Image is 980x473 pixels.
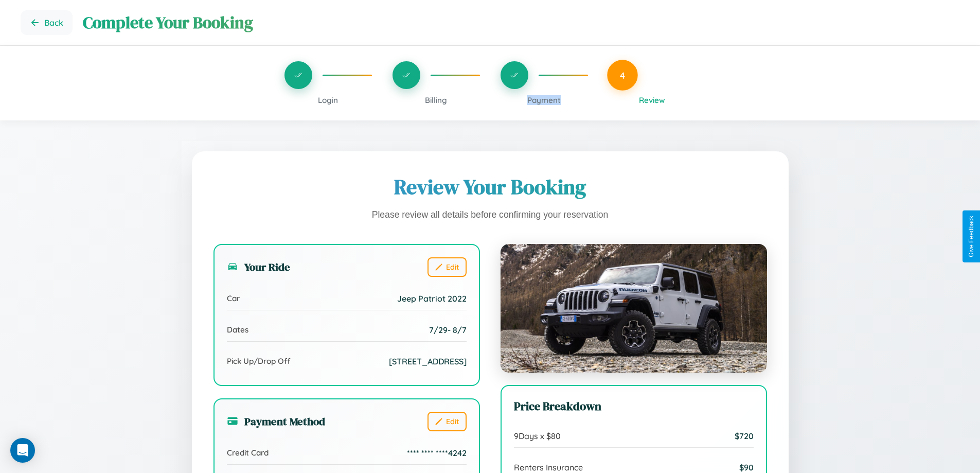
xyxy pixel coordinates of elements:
[213,207,767,223] p: Please review all details before confirming your reservation
[10,438,35,463] div: Open Intercom Messenger
[21,10,73,35] button: Go back
[514,462,583,472] span: Renters Insurance
[427,412,467,431] button: Edit
[213,173,767,201] h1: Review Your Booking
[735,431,754,441] span: $ 720
[639,95,665,105] span: Review
[227,356,291,366] span: Pick Up/Drop Off
[389,356,467,366] span: [STREET_ADDRESS]
[429,325,467,335] span: 7 / 29 - 8 / 7
[514,398,754,414] h3: Price Breakdown
[427,257,467,277] button: Edit
[227,293,240,303] span: Car
[227,414,325,429] h3: Payment Method
[397,293,467,304] span: Jeep Patriot 2022
[318,95,338,105] span: Login
[425,95,447,105] span: Billing
[527,95,561,105] span: Payment
[227,448,269,458] span: Credit Card
[620,69,625,81] span: 4
[83,11,959,34] h1: Complete Your Booking
[514,431,561,441] span: 9 Days x $ 80
[501,244,767,373] img: Jeep Patriot
[227,259,290,274] h3: Your Ride
[227,325,248,335] span: Dates
[739,462,754,472] span: $ 90
[968,216,975,257] div: Give Feedback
